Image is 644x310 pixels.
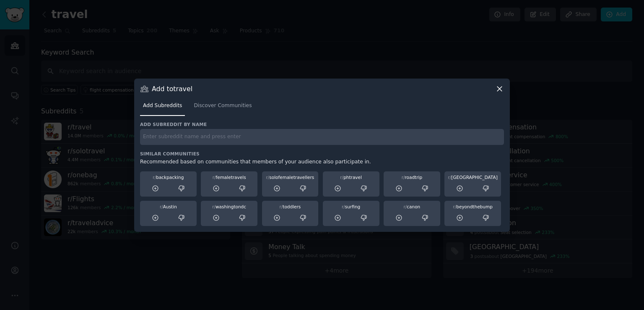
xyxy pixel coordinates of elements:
[453,204,456,209] span: r/
[326,174,377,180] div: phtravel
[194,102,252,110] span: Discover Communities
[387,174,437,180] div: roadtrip
[153,175,156,180] span: r/
[266,175,269,180] span: r/
[143,102,182,110] span: Add Subreddits
[279,204,283,209] span: r/
[340,175,343,180] span: r/
[191,99,254,116] a: Discover Communities
[143,204,194,210] div: Austin
[387,204,437,210] div: canon
[140,129,504,145] input: Enter subreddit name and press enter
[213,175,216,180] span: r/
[265,174,316,180] div: solofemaletravellers
[140,151,504,157] h3: Similar Communities
[342,204,345,209] span: r/
[143,174,194,180] div: backpacking
[140,158,504,166] div: Recommended based on communities that members of your audience also participate in.
[140,121,504,127] h3: Add subreddit by name
[447,174,498,180] div: [GEOGRAPHIC_DATA]
[326,204,377,210] div: surfing
[212,204,216,209] span: r/
[265,204,316,210] div: toddlers
[447,204,498,210] div: beyondthebump
[448,175,452,180] span: r/
[160,204,163,209] span: r/
[204,204,254,210] div: washingtondc
[140,99,185,116] a: Add Subreddits
[403,204,407,209] span: r/
[152,84,192,93] h3: Add to travel
[402,175,405,180] span: r/
[204,174,254,180] div: femaletravels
